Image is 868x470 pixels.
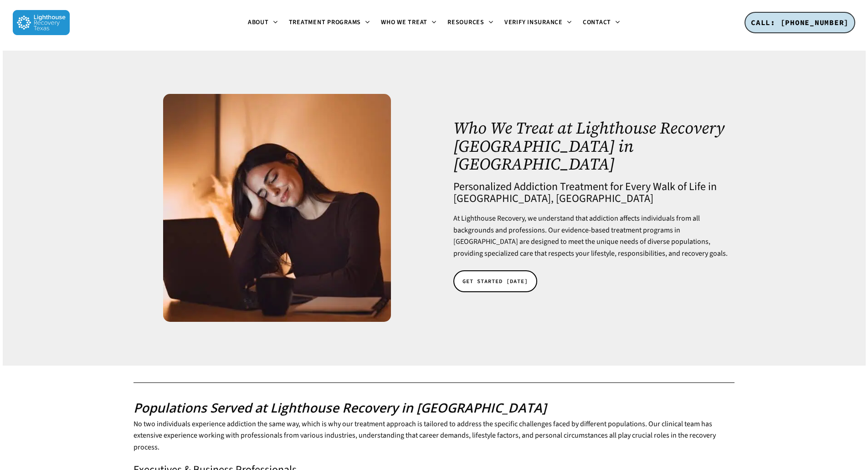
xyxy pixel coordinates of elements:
span: At Lighthouse Recovery, we understand that addiction affects individuals from all backgrounds and... [453,213,728,258]
span: Contact [583,18,611,27]
span: Who We Treat [381,18,427,27]
span: CALL: [PHONE_NUMBER] [751,18,849,27]
b: Populations Served at Lighthouse Recovery in [GEOGRAPHIC_DATA] [134,399,546,416]
img: Tired woman massaging temples, suffering from headache after computer work, sitting at desk with ... [163,94,391,322]
span: Verify Insurance [504,18,563,27]
span: Resources [447,18,484,27]
a: Contact [577,19,626,26]
a: CALL: [PHONE_NUMBER] [745,12,855,34]
h4: Personalized Addiction Treatment for Every Walk of Life in [GEOGRAPHIC_DATA], [GEOGRAPHIC_DATA] [453,181,729,205]
a: Verify Insurance [499,19,577,26]
a: GET STARTED [DATE] [453,270,537,292]
span: GET STARTED [DATE] [462,277,528,286]
img: Lighthouse Recovery Texas [13,10,70,35]
span: About [248,18,269,27]
a: Resources [442,19,499,26]
a: Treatment Programs [283,19,376,26]
span: Treatment Programs [289,18,361,27]
a: About [242,19,283,26]
h1: Who We Treat at Lighthouse Recovery [GEOGRAPHIC_DATA] in [GEOGRAPHIC_DATA] [453,119,729,173]
a: Who We Treat [375,19,442,26]
span: No two individuals experience addiction the same way, which is why our treatment approach is tail... [134,419,716,452]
